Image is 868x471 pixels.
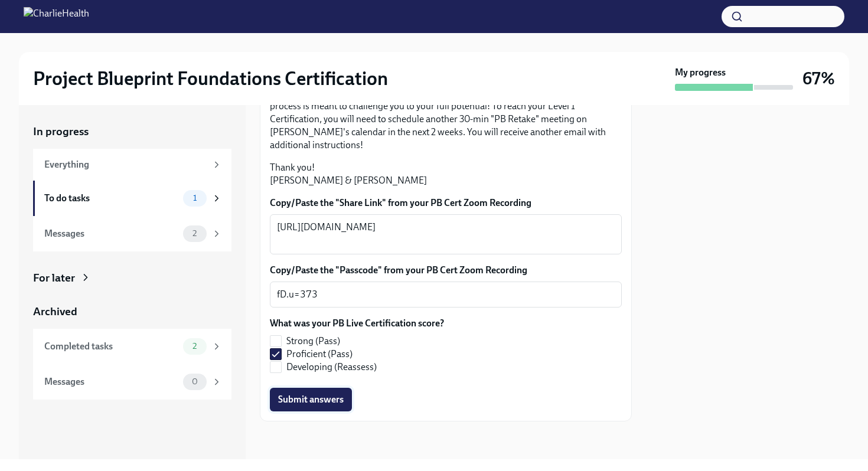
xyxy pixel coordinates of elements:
[802,68,835,89] h3: 67%
[33,329,231,364] a: Completed tasks2
[286,361,377,374] span: Developing (Reassess)
[185,377,205,386] span: 0
[286,348,353,361] span: Proficient (Pass)
[44,192,178,205] div: To do tasks
[33,149,231,181] a: Everything
[33,304,231,319] a: Archived
[33,124,231,139] a: In progress
[286,335,340,348] span: Strong (Pass)
[270,264,622,277] label: Copy/Paste the "Passcode" from your PB Cert Zoom Recording
[33,270,231,286] a: For later
[33,181,231,216] a: To do tasks1
[277,287,615,302] textarea: fD.u=373
[33,270,75,286] div: For later
[270,87,622,152] p: Note: if you received a "Developing (Reasses)" score, don't get disheartened--this process is mea...
[24,7,89,26] img: CharlieHealth
[33,364,231,400] a: Messages0
[44,375,178,388] div: Messages
[33,216,231,251] a: Messages2
[270,197,622,210] label: Copy/Paste the "Share Link" from your PB Cert Zoom Recording
[270,388,352,411] button: Submit answers
[185,342,204,351] span: 2
[33,67,388,90] h2: Project Blueprint Foundations Certification
[278,394,344,405] span: Submit answers
[270,161,622,187] p: Thank you! [PERSON_NAME] & [PERSON_NAME]
[675,66,726,79] strong: My progress
[185,229,204,238] span: 2
[44,227,178,240] div: Messages
[270,317,444,330] label: What was your PB Live Certification score?
[277,220,615,248] textarea: [URL][DOMAIN_NAME]
[44,340,178,353] div: Completed tasks
[44,158,207,171] div: Everything
[186,194,204,202] span: 1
